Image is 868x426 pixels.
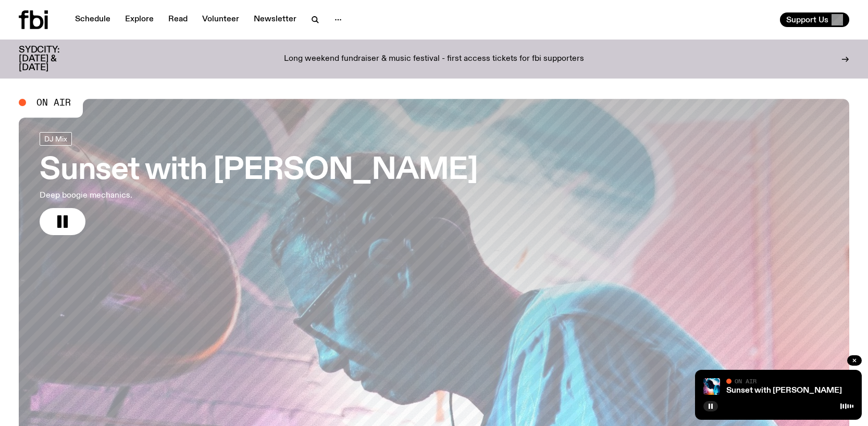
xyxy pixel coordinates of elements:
[162,12,194,27] a: Read
[196,12,245,27] a: Volunteer
[119,12,160,27] a: Explore
[780,12,849,27] button: Support Us
[726,386,842,395] a: Sunset with [PERSON_NAME]
[247,12,303,27] a: Newsletter
[284,55,584,64] p: Long weekend fundraiser & music festival - first access tickets for fbi supporters
[786,15,828,24] span: Support Us
[40,132,72,146] a: DJ Mix
[735,378,757,384] span: On Air
[40,156,478,185] h3: Sunset with [PERSON_NAME]
[19,46,85,72] h3: SYDCITY: [DATE] & [DATE]
[36,98,71,107] span: On Air
[44,135,67,143] span: DJ Mix
[40,132,478,235] a: Sunset with [PERSON_NAME]Deep boogie mechanics.
[40,189,306,202] p: Deep boogie mechanics.
[703,378,720,395] img: Simon Caldwell stands side on, looking downwards. He has headphones on. Behind him is a brightly ...
[69,12,117,27] a: Schedule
